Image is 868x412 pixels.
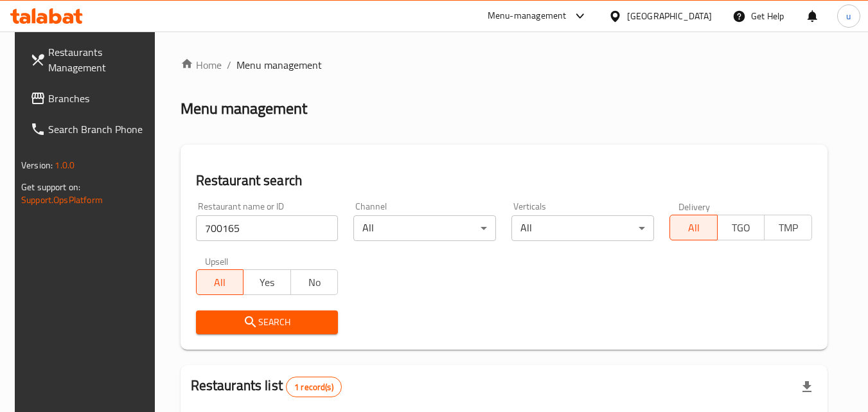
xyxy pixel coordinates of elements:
span: Search Branch Phone [48,121,150,137]
input: Search for restaurant name or ID.. [196,215,339,241]
span: 1.0.0 [55,157,75,174]
span: Restaurants Management [48,44,150,75]
a: Search Branch Phone [20,114,160,145]
button: All [196,269,244,295]
h2: Menu management [181,98,307,119]
button: TGO [717,215,765,240]
button: TMP [764,215,812,240]
nav: breadcrumb [181,57,828,73]
h2: Restaurants list [191,376,342,397]
span: TMP [770,219,807,237]
a: Branches [20,83,160,114]
span: Yes [249,273,286,292]
button: All [669,215,718,240]
a: Support.OpsPlatform [21,192,103,208]
a: Restaurants Management [20,37,160,83]
button: No [290,269,339,295]
span: Version: [21,157,53,174]
div: All [353,215,496,241]
h2: Restaurant search [196,171,812,190]
a: Home [181,57,222,73]
label: Delivery [678,202,711,211]
span: Branches [48,91,150,106]
span: u [846,9,851,23]
span: All [202,273,239,292]
button: Search [196,310,339,334]
label: Upsell [205,256,229,265]
div: Export file [792,372,822,402]
span: Search [206,314,328,330]
span: No [296,273,333,292]
span: Menu management [236,57,322,73]
span: Get support on: [21,179,80,195]
span: 1 record(s) [287,381,341,393]
div: All [511,215,654,241]
div: Total records count [286,377,342,397]
li: / [227,57,231,73]
span: All [675,219,713,237]
div: [GEOGRAPHIC_DATA] [627,9,712,23]
div: Menu-management [488,8,567,24]
button: Yes [243,269,291,295]
span: TGO [723,219,760,237]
